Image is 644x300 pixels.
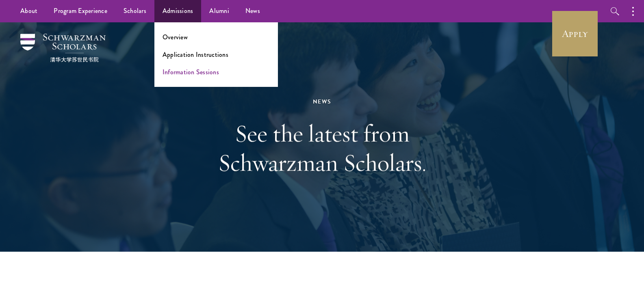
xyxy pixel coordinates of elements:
a: Application Instructions [163,50,228,59]
img: Schwarzman Scholars [20,34,106,62]
h1: See the latest from Schwarzman Scholars. [182,119,462,177]
a: Information Sessions [163,67,219,77]
div: News [182,97,462,107]
a: Overview [163,32,188,42]
a: Apply [552,11,598,56]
